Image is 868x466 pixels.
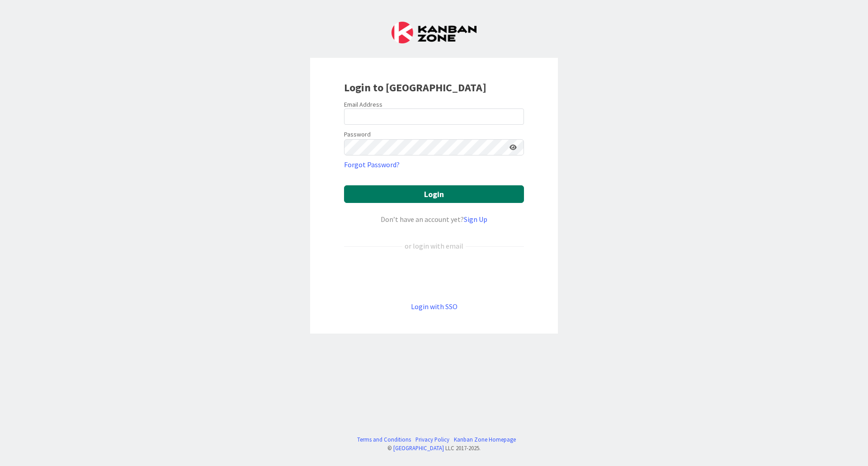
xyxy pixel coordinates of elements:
a: Terms and Conditions [357,435,411,444]
label: Password [344,130,371,139]
iframe: Kirjaudu Google-tilillä -painike [340,266,528,286]
img: Kanban Zone [392,22,476,43]
div: or login with email [402,240,466,251]
a: Sign Up [464,215,487,224]
button: Login [344,185,524,203]
b: Login to [GEOGRAPHIC_DATA] [344,80,486,94]
div: © LLC 2017- 2025 . [353,444,516,452]
a: Login with SSO [411,302,458,311]
a: Kanban Zone Homepage [454,435,516,444]
div: Don’t have an account yet? [344,214,524,225]
a: [GEOGRAPHIC_DATA] [393,444,444,452]
label: Email Address [344,100,382,108]
a: Forgot Password? [344,159,400,170]
a: Privacy Policy [415,435,449,444]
